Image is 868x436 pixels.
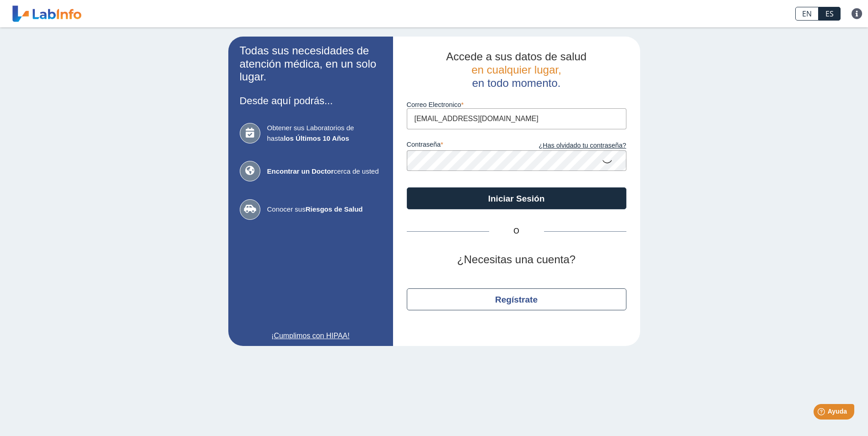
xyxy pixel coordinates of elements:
[517,141,626,151] a: ¿Has olvidado tu contraseña?
[787,400,858,426] iframe: Help widget launcher
[795,7,819,21] a: EN
[240,330,382,341] a: ¡Cumplimos con HIPAA!
[407,141,517,151] label: contraseña
[267,123,382,144] span: Obtener sus Laboratorios de hasta
[407,101,626,108] label: Correo Electronico
[407,187,626,209] button: Iniciar Sesión
[489,226,544,237] span: O
[472,77,561,89] span: en todo momento.
[267,166,382,177] span: cerca de usted
[407,253,626,266] h2: ¿Necesitas una cuenta?
[306,205,363,213] b: Riesgos de Salud
[240,44,382,84] h2: Todas sus necesidades de atención médica, en un solo lugar.
[407,288,626,310] button: Regístrate
[240,95,382,106] h3: Desde aquí podrás...
[267,204,382,215] span: Conocer sus
[267,167,334,175] b: Encontrar un Doctor
[284,134,349,142] b: los Últimos 10 Años
[471,64,561,76] span: en cualquier lugar,
[446,50,587,63] span: Accede a sus datos de salud
[819,7,841,21] a: ES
